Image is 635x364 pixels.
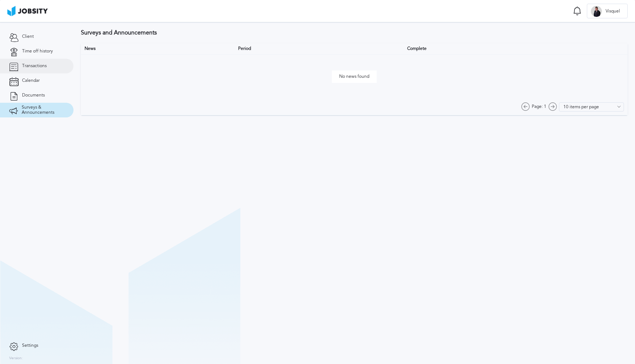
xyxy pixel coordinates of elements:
[591,6,602,17] div: V
[22,34,34,39] span: Client
[22,49,53,54] span: Time off history
[602,9,624,14] span: Visquel
[22,343,38,348] span: Settings
[332,70,377,83] span: No news found
[532,104,546,109] span: Page: 1
[22,93,45,98] span: Documents
[22,63,47,69] span: Transactions
[403,43,628,54] th: Complete
[22,105,64,115] span: Surveys & Announcements
[234,43,403,54] th: Period
[22,78,40,83] span: Calendar
[587,4,628,18] button: VVisquel
[7,6,48,16] img: ab4bad089aa723f57921c736e9817d99.png
[81,29,628,36] h3: Surveys and Announcements
[81,43,234,54] th: News
[9,356,23,361] label: Version:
